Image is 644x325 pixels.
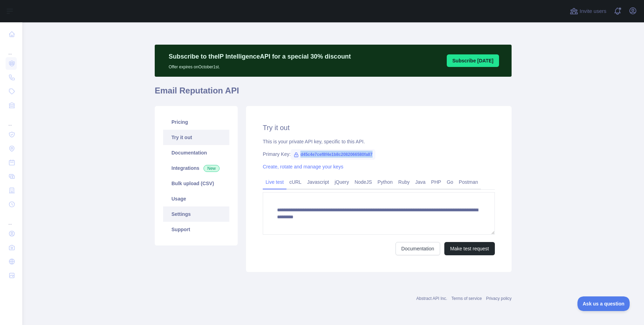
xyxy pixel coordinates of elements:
[6,42,17,56] div: ...
[263,176,286,188] a: Live test
[413,176,429,188] a: Java
[428,176,444,188] a: PHP
[263,123,495,133] h2: Try it out
[6,113,17,127] div: ...
[163,145,229,160] a: Documentation
[447,54,499,67] button: Subscribe [DATE]
[263,164,343,169] a: Create, rotate and manage your keys
[163,130,229,145] a: Try it out
[263,151,495,158] div: Primary Key:
[352,176,375,188] a: NodeJS
[155,85,512,102] h1: Email Reputation API
[444,176,456,188] a: Go
[568,6,608,17] button: Invite users
[169,61,351,70] p: Offer expires on October 1st.
[396,242,440,255] a: Documentation
[163,176,229,191] a: Bulk upload (CSV)
[204,165,220,172] span: New
[304,176,332,188] a: Javascript
[163,191,229,206] a: Usage
[263,138,495,145] div: This is your private API key, specific to this API.
[416,296,447,301] a: Abstract API Inc.
[486,296,512,301] a: Privacy policy
[163,160,229,176] a: Integrations New
[169,52,351,61] p: Subscribe to the IP Intelligence API for a special 30 % discount
[6,212,17,226] div: ...
[396,176,413,188] a: Ruby
[286,176,304,188] a: cURL
[163,222,229,237] a: Support
[456,176,481,188] a: Postman
[291,149,375,160] span: d45c4e7cef8f4e1b8c2082066580fa87
[580,7,606,15] span: Invite users
[375,176,396,188] a: Python
[332,176,352,188] a: jQuery
[163,114,229,130] a: Pricing
[451,296,482,301] a: Terms of service
[444,242,495,255] button: Make test request
[577,296,630,311] iframe: Toggle Customer Support
[163,206,229,222] a: Settings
